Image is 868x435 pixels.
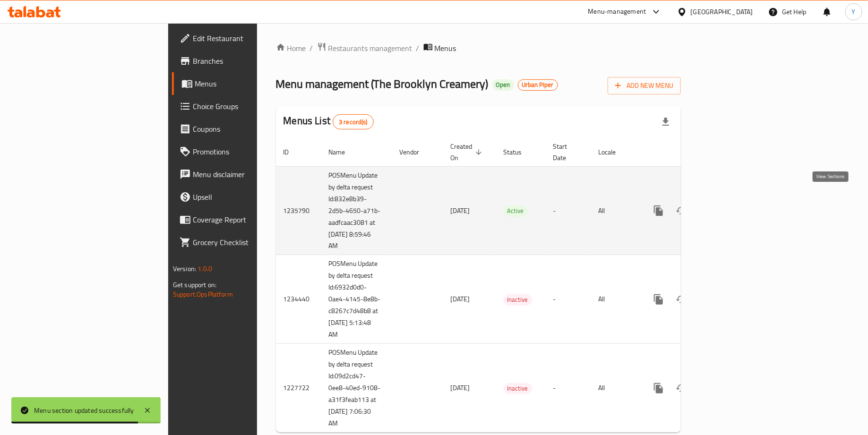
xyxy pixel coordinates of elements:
[654,111,677,133] div: Export file
[608,77,681,94] button: Add New Menu
[276,73,489,94] span: Menu management ( The Brooklyn Creamery )
[284,114,374,129] h2: Menus List
[546,255,591,344] td: -
[670,288,693,311] button: Change Status
[193,55,306,67] span: Branches
[328,43,413,54] span: Restaurants management
[172,27,313,50] a: Edit Restaurant
[416,43,420,54] li: /
[276,42,681,54] nav: breadcrumb
[647,377,670,400] button: more
[172,72,313,95] a: Menus
[173,279,216,291] span: Get support on:
[173,288,233,300] a: Support.OpsPlatform
[193,237,306,248] span: Grocery Checklist
[195,78,306,89] span: Menus
[193,191,306,203] span: Upsell
[591,166,640,255] td: All
[504,294,532,305] span: Inactive
[504,205,528,217] div: Active
[451,293,470,305] span: [DATE]
[193,146,306,157] span: Promotions
[451,382,470,394] span: [DATE]
[518,81,558,89] span: Urban Piper
[321,344,392,433] td: POSMenu Update by delta request Id:09d2cd47-0ee8-40ed-9108-a31f3feab113 at [DATE] 7:06:30 AM
[553,141,580,163] span: Start Date
[193,214,306,225] span: Coverage Report
[640,138,746,167] th: Actions
[435,43,456,54] span: Menus
[504,146,534,158] span: Status
[451,205,470,217] span: [DATE]
[198,263,212,275] span: 1.0.0
[172,186,313,208] a: Upsell
[173,263,196,275] span: Version:
[284,146,301,158] span: ID
[329,146,358,158] span: Name
[504,383,532,394] span: Inactive
[321,255,392,344] td: POSMenu Update by delta request Id:6932d0d0-0ae4-4145-8e8b-c8267c7d48b8 at [DATE] 5:13:48 AM
[400,146,432,158] span: Vendor
[591,344,640,433] td: All
[172,140,313,163] a: Promotions
[34,405,134,416] div: Menu section updated successfully
[172,163,313,186] a: Menu disclaimer
[492,79,514,91] div: Open
[172,231,313,254] a: Grocery Checklist
[546,166,591,255] td: -
[647,288,670,311] button: more
[691,7,753,17] div: [GEOGRAPHIC_DATA]
[193,101,306,112] span: Choice Groups
[172,208,313,231] a: Coverage Report
[317,42,413,54] a: Restaurants management
[504,205,528,216] span: Active
[588,6,646,17] div: Menu-management
[451,141,485,163] span: Created On
[172,95,313,118] a: Choice Groups
[193,169,306,180] span: Menu disclaimer
[193,33,306,44] span: Edit Restaurant
[670,199,693,222] button: Change Status
[615,80,673,92] span: Add New Menu
[333,114,374,129] div: Total records count
[193,123,306,135] span: Coupons
[172,118,313,140] a: Coupons
[591,255,640,344] td: All
[647,199,670,222] button: more
[492,81,514,89] span: Open
[599,146,628,158] span: Locale
[276,138,746,433] table: enhanced table
[172,50,313,72] a: Branches
[852,7,856,17] span: Y
[546,344,591,433] td: -
[670,377,693,400] button: Change Status
[333,118,373,127] span: 3 record(s)
[321,166,392,255] td: POSMenu Update by delta request Id:832e8b39-2d5b-4650-a71b-aadfcaac3081 at [DATE] 8:59:46 AM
